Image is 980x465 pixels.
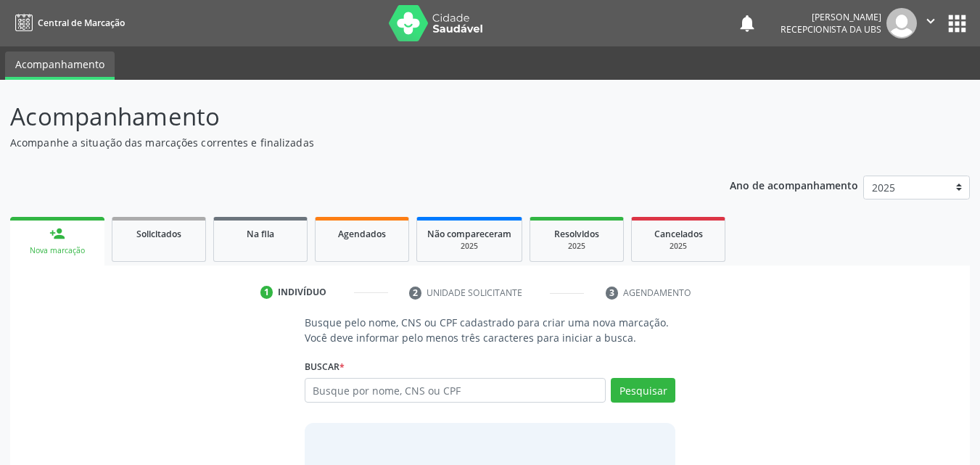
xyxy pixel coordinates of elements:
span: Solicitados [136,228,181,240]
div: 2025 [427,241,511,252]
span: Não compareceram [427,228,511,240]
span: Central de Marcação [38,17,125,29]
label: Buscar [305,355,345,378]
div: Nova marcação [20,245,94,256]
span: Agendados [338,228,386,240]
p: Acompanhamento [10,99,682,135]
div: 1 [260,286,273,299]
i:  [923,13,939,29]
button:  [917,8,944,38]
button: apps [944,11,970,36]
input: Busque por nome, CNS ou CPF [305,378,606,403]
div: [PERSON_NAME] [781,11,881,23]
span: Resolvidos [554,228,599,240]
img: img [886,8,917,38]
div: Indivíduo [278,286,326,299]
p: Busque pelo nome, CNS ou CPF cadastrado para criar uma nova marcação. Você deve informar pelo men... [305,315,676,345]
div: 2025 [642,241,715,252]
div: 2025 [540,241,613,252]
span: Na fila [247,228,274,240]
button: notifications [737,13,757,33]
span: Recepcionista da UBS [781,23,881,36]
p: Ano de acompanhamento [730,176,858,194]
span: Cancelados [654,228,703,240]
button: Pesquisar [611,378,675,403]
div: person_add [49,226,65,242]
p: Acompanhe a situação das marcações correntes e finalizadas [10,135,682,150]
a: Central de Marcação [10,11,125,35]
a: Acompanhamento [5,52,115,80]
